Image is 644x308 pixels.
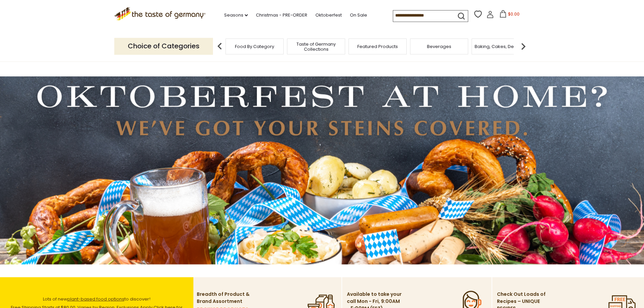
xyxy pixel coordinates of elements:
[427,44,451,49] a: Beverages
[224,11,248,19] a: Seasons
[495,10,524,20] button: $0.00
[350,11,367,19] a: On Sale
[197,291,253,305] p: Breadth of Product & Brand Assortment
[114,38,213,54] p: Choice of Categories
[517,40,530,53] img: next arrow
[315,11,342,19] a: Oktoberfest
[508,11,520,17] span: $0.00
[256,11,307,19] a: Christmas - PRE-ORDER
[213,40,226,53] img: previous arrow
[357,44,398,49] a: Featured Products
[235,44,274,49] a: Food By Category
[289,42,343,52] a: Taste of Germany Collections
[475,44,527,49] a: Baking, Cakes, Desserts
[67,296,124,302] a: plant-based food options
